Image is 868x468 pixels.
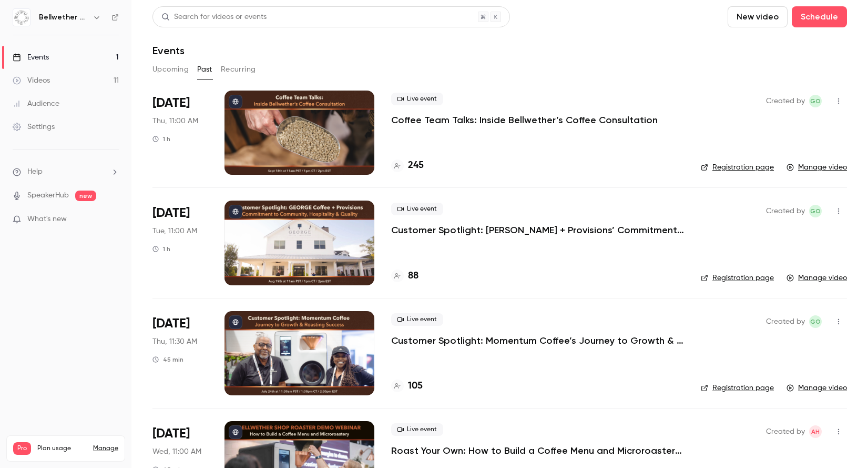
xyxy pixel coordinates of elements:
span: Gabrielle Oliveira [809,315,822,328]
div: Search for videos or events [161,12,267,23]
div: 1 h [152,135,170,143]
span: Created by [766,315,805,328]
span: Live event [391,93,443,105]
span: Tue, 11:00 AM [152,226,197,236]
span: Plan usage [37,444,87,453]
a: Registration page [701,273,774,283]
img: Bellwether Coffee [13,9,30,26]
a: 245 [391,158,424,173]
span: GO [810,95,821,107]
span: new [75,191,96,201]
h4: 88 [408,269,418,283]
a: 105 [391,379,423,393]
a: Manage video [787,162,847,173]
span: [DATE] [152,95,190,112]
span: [DATE] [152,205,190,222]
span: Pro [13,442,31,455]
div: Audience [13,98,59,109]
a: SpeakerHub [27,190,69,201]
span: Live event [391,203,443,215]
span: GO [810,315,821,328]
span: What's new [27,214,67,225]
a: Coffee Team Talks: Inside Bellwether’s Coffee Consultation [391,114,658,126]
span: Thu, 11:30 AM [152,336,197,347]
span: Created by [766,205,805,217]
li: help-dropdown-opener [13,166,119,177]
span: Wed, 11:00 AM [152,446,201,457]
button: New video [728,6,788,27]
span: Thu, 11:00 AM [152,116,198,126]
span: Help [27,166,43,177]
div: Jul 24 Thu, 11:30 AM (America/Los Angeles) [152,311,208,395]
div: Videos [13,75,50,86]
span: [DATE] [152,315,190,332]
h6: Bellwether Coffee [39,12,88,23]
span: Created by [766,95,805,107]
button: Upcoming [152,61,189,78]
span: Live event [391,423,443,436]
div: 45 min [152,355,183,364]
div: 1 h [152,245,170,253]
button: Schedule [792,6,847,27]
span: Gabrielle Oliveira [809,205,822,217]
a: Manage [93,444,118,453]
a: Registration page [701,383,774,393]
div: Settings [13,122,55,132]
span: Gabrielle Oliveira [809,95,822,107]
div: Events [13,52,49,63]
a: Roast Your Own: How to Build a Coffee Menu and Microroastery with Bellwether [391,444,684,457]
span: Andrew Heppner [809,425,822,438]
h4: 105 [408,379,423,393]
a: Customer Spotlight: [PERSON_NAME] + Provisions’ Commitment to Community, Hospitality & Quality [391,224,684,236]
button: Past [197,61,212,78]
h4: 245 [408,158,424,173]
span: GO [810,205,821,217]
h1: Events [152,44,185,57]
a: 88 [391,269,418,283]
a: Manage video [787,273,847,283]
a: Customer Spotlight: Momentum Coffee’s Journey to Growth & Roasting Success [391,334,684,347]
div: Aug 19 Tue, 11:00 AM (America/Los Angeles) [152,201,208,285]
span: AH [811,425,820,438]
button: Recurring [221,61,256,78]
a: Registration page [701,162,774,173]
span: Created by [766,425,805,438]
div: Sep 18 Thu, 11:00 AM (America/Los Angeles) [152,91,208,175]
a: Manage video [787,383,847,393]
span: Live event [391,313,443,326]
span: [DATE] [152,425,190,442]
